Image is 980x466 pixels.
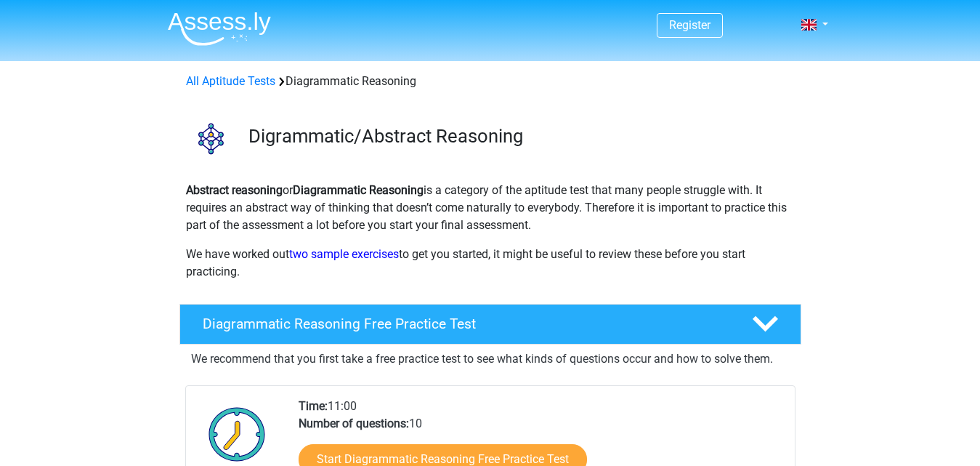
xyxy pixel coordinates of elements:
p: or is a category of the aptitude test that many people struggle with. It requires an abstract way... [186,182,795,234]
b: Number of questions: [299,417,409,430]
h4: Diagrammatic Reasoning Free Practice Test [203,316,729,332]
img: Assessly [168,12,271,46]
b: Diagrammatic Reasoning [293,183,424,197]
img: diagrammatic reasoning [180,108,242,169]
h3: Digrammatic/Abstract Reasoning [248,125,790,148]
a: All Aptitude Tests [186,74,275,88]
a: two sample exercises [289,247,399,261]
b: Time: [299,399,328,413]
a: Register [669,18,710,32]
p: We have worked out to get you started, it might be useful to review these before you start practi... [186,246,795,281]
p: We recommend that you first take a free practice test to see what kinds of questions occur and ho... [191,350,790,368]
b: Abstract reasoning [186,183,283,197]
div: Diagrammatic Reasoning [180,73,801,90]
a: Diagrammatic Reasoning Free Practice Test [174,304,807,345]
